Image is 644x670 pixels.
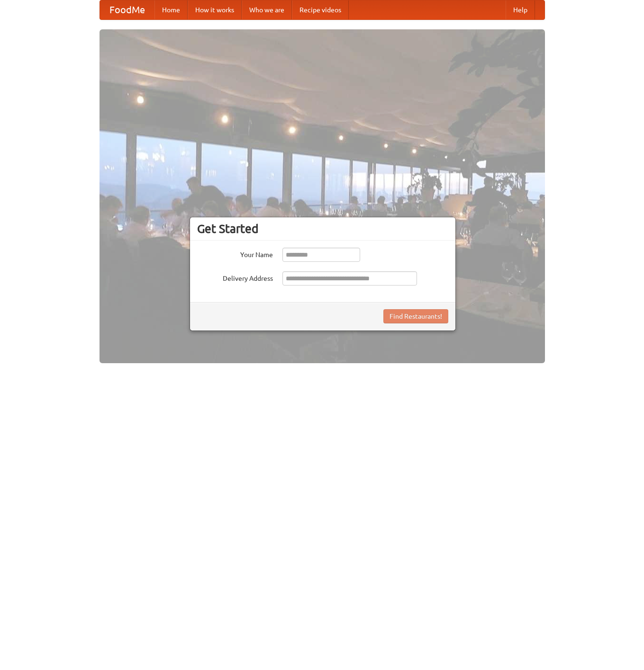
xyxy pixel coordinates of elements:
[506,0,535,19] a: Help
[197,271,273,283] label: Delivery Address
[154,0,188,19] a: Home
[197,248,273,259] label: Your Name
[188,0,242,19] a: How it works
[383,309,448,323] button: Find Restaurants!
[197,222,448,236] h3: Get Started
[242,0,292,19] a: Who we are
[292,0,349,19] a: Recipe videos
[100,0,154,19] a: FoodMe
